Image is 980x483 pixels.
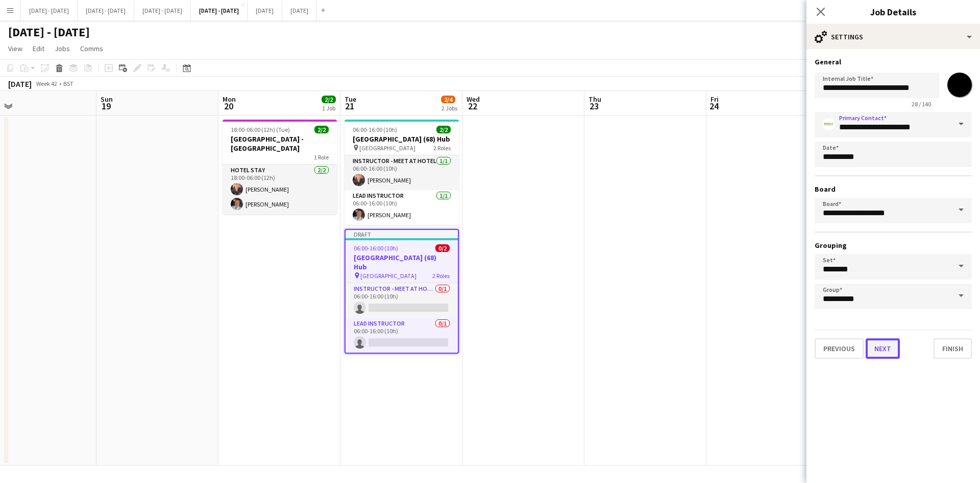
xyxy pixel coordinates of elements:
button: Next [866,338,900,359]
span: 0/2 [435,244,450,252]
span: 24 [709,100,719,112]
span: Tue [345,95,356,104]
span: Jobs [55,44,70,53]
app-card-role: Instructor - Meet at Hotel0/106:00-16:00 (10h) [346,283,458,318]
span: Wed [467,95,480,104]
h3: [GEOGRAPHIC_DATA] (68) Hub [346,253,458,271]
span: 2/2 [314,126,329,133]
span: 1 Role [314,153,329,161]
app-job-card: 18:00-06:00 (12h) (Tue)2/2[GEOGRAPHIC_DATA] - [GEOGRAPHIC_DATA]1 RoleHotel Stay2/218:00-06:00 (12... [223,120,337,214]
h1: [DATE] - [DATE] [8,25,90,40]
a: Comms [76,42,107,55]
div: BST [63,80,73,87]
app-card-role: Hotel Stay2/218:00-06:00 (12h)[PERSON_NAME][PERSON_NAME] [223,165,337,214]
button: Previous [815,338,864,359]
div: Draft [346,230,458,238]
span: 20 [221,100,236,112]
span: 2 Roles [432,272,450,280]
button: Finish [934,338,972,359]
span: Comms [80,44,103,53]
h3: Board [815,185,972,194]
span: 28 / 140 [903,100,939,108]
button: [DATE] - [DATE] [78,1,134,20]
span: 19 [99,100,113,112]
button: [DATE] - [DATE] [191,1,248,20]
div: 1 Job [322,104,335,112]
app-job-card: Draft06:00-16:00 (10h)0/2[GEOGRAPHIC_DATA] (68) Hub [GEOGRAPHIC_DATA]2 RolesInstructor - Meet at ... [345,229,459,354]
div: [DATE] [8,79,32,89]
span: Week 42 [34,80,59,87]
span: 2/4 [441,96,455,103]
span: 2/2 [322,96,336,103]
a: Jobs [51,42,74,55]
h3: General [815,57,972,66]
span: 23 [587,100,601,112]
span: 22 [465,100,480,112]
span: Mon [223,95,236,104]
button: [DATE] - [DATE] [134,1,191,20]
h3: [GEOGRAPHIC_DATA] (68) Hub [345,134,459,144]
span: Edit [33,44,44,53]
h3: Job Details [806,5,980,18]
span: 21 [343,100,356,112]
a: Edit [29,42,48,55]
span: [GEOGRAPHIC_DATA] [359,144,415,152]
span: 06:00-16:00 (10h) [354,244,398,252]
div: Settings [806,25,980,49]
button: [DATE] - [DATE] [21,1,78,20]
span: Thu [589,95,601,104]
button: [DATE] [248,1,282,20]
h3: [GEOGRAPHIC_DATA] - [GEOGRAPHIC_DATA] [223,134,337,153]
app-card-role: Lead Instructor1/106:00-16:00 (10h)[PERSON_NAME] [345,190,459,225]
app-job-card: 06:00-16:00 (10h)2/2[GEOGRAPHIC_DATA] (68) Hub [GEOGRAPHIC_DATA]2 RolesInstructor - Meet at Hotel... [345,120,459,225]
span: Sun [101,95,113,104]
button: [DATE] [282,1,317,20]
a: View [4,42,27,55]
span: 18:00-06:00 (12h) (Tue) [231,126,290,133]
span: Fri [710,95,719,104]
span: 2/2 [436,126,451,133]
span: [GEOGRAPHIC_DATA] [360,272,416,280]
h3: Grouping [815,241,972,250]
app-card-role: Lead Instructor0/106:00-16:00 (10h) [346,318,458,353]
span: 06:00-16:00 (10h) [353,126,397,133]
span: View [8,44,22,53]
div: 2 Jobs [442,104,457,112]
span: 2 Roles [433,144,451,152]
app-card-role: Instructor - Meet at Hotel1/106:00-16:00 (10h)[PERSON_NAME] [345,155,459,190]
